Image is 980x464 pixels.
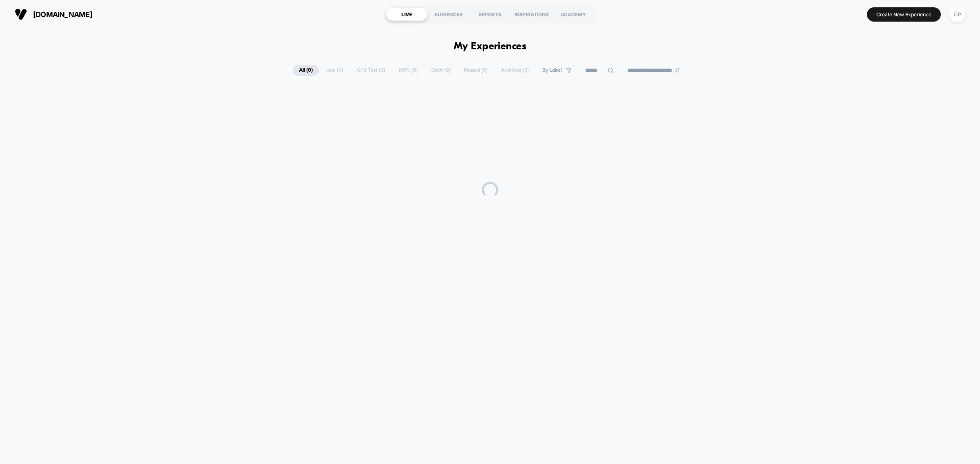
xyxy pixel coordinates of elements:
span: [DOMAIN_NAME] [33,10,92,19]
button: Create New Experience [867,7,941,22]
button: [DOMAIN_NAME] [12,8,95,21]
div: LIVE [386,8,428,21]
span: By Label [542,67,562,73]
img: end [675,68,680,73]
button: CP [947,6,968,23]
h1: My Experiences [454,41,527,53]
div: AUDIENCES [428,8,469,21]
div: CP [949,7,965,22]
span: All ( 0 ) [293,65,319,76]
div: INSPIRATIONS [511,8,552,21]
div: ACADEMY [552,8,594,21]
div: REPORTS [469,8,511,21]
img: Visually logo [15,8,27,20]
